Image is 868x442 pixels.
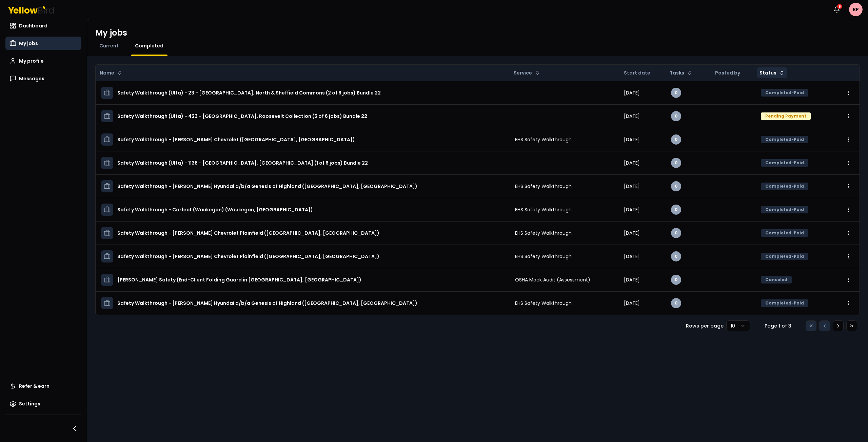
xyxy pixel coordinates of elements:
a: Refer & earn [5,379,81,393]
button: 9 [830,3,844,16]
div: Completed-Paid [761,299,808,307]
span: EHS Safety Walkthrough [515,183,572,190]
div: Completed-Paid [761,183,808,190]
div: Page 1 of 3 [761,322,795,329]
a: My profile [5,54,81,68]
p: Rows per page [686,322,724,329]
a: Dashboard [5,19,81,33]
div: Completed-Paid [761,159,808,167]
span: Status [759,69,776,76]
span: [DATE] [624,160,640,166]
span: [DATE] [624,276,640,283]
div: Canceled [761,276,792,283]
span: Tasks [670,69,684,76]
h3: Safety Walkthrough (Ulta) - 23 - [GEOGRAPHIC_DATA], North & Sheffield Commons (2 of 6 jobs) Bundl... [117,87,381,99]
span: [DATE] [624,89,640,96]
button: Tasks [667,67,695,78]
div: Completed-Paid [761,136,808,143]
div: 0 [671,251,681,261]
span: BP [849,3,863,16]
span: EHS Safety Walkthrough [515,230,572,236]
a: Settings [5,397,81,411]
h3: Safety Walkthrough - [PERSON_NAME] Chevrolet Plainfield ([GEOGRAPHIC_DATA], [GEOGRAPHIC_DATA]) [117,227,379,239]
span: [DATE] [624,113,640,120]
span: OSHA Mock Audit (Assessment) [515,276,590,283]
h3: Safety Walkthrough - [PERSON_NAME] Hyundai d/b/a Genesis of Highland ([GEOGRAPHIC_DATA], [GEOGRAP... [117,180,417,192]
div: Pending Payment [761,112,811,120]
div: 0 [671,181,681,191]
span: Completed [135,42,163,49]
div: Completed-Paid [761,229,808,237]
div: 0 [671,158,681,168]
div: 0 [671,228,681,238]
button: Status [757,67,787,78]
div: 0 [671,298,681,308]
div: 0 [671,134,681,145]
h1: My jobs [95,27,127,38]
div: Completed-Paid [761,89,808,97]
a: Completed [131,42,167,49]
div: 0 [671,111,681,121]
span: [DATE] [624,183,640,190]
span: Name [100,69,114,76]
span: [DATE] [624,300,640,307]
h3: [PERSON_NAME] Safety (End-Client Folding Guard in [GEOGRAPHIC_DATA], [GEOGRAPHIC_DATA]) [117,274,361,286]
span: Current [99,42,119,49]
button: Service [511,67,543,78]
span: EHS Safety Walkthrough [515,206,572,213]
th: Posted by [710,65,755,81]
h3: Safety Walkthrough (Ulta) - 1138 - [GEOGRAPHIC_DATA], [GEOGRAPHIC_DATA] (1 of 6 jobs) Bundle 22 [117,157,368,169]
span: [DATE] [624,253,640,260]
div: Completed-Paid [761,206,808,213]
h3: Safety Walkthrough - [PERSON_NAME] Hyundai d/b/a Genesis of Highland ([GEOGRAPHIC_DATA], [GEOGRAP... [117,297,417,309]
div: 0 [671,275,681,285]
span: My jobs [19,40,38,47]
span: EHS Safety Walkthrough [515,253,572,260]
span: Refer & earn [19,383,50,390]
span: My profile [19,58,44,64]
a: My jobs [5,37,81,50]
h3: Safety Walkthrough - [PERSON_NAME] Chevrolet Plainfield ([GEOGRAPHIC_DATA], [GEOGRAPHIC_DATA]) [117,250,379,262]
a: Current [95,42,123,49]
a: Messages [5,72,81,85]
span: EHS Safety Walkthrough [515,300,572,307]
div: 9 [836,3,843,9]
span: EHS Safety Walkthrough [515,136,572,143]
th: Start date [618,65,666,81]
span: Service [514,69,532,76]
span: Dashboard [19,22,47,29]
span: Settings [19,400,40,407]
div: 0 [671,88,681,98]
span: [DATE] [624,136,640,143]
div: Completed-Paid [761,253,808,260]
button: Name [97,67,125,78]
span: [DATE] [624,206,640,213]
div: 0 [671,205,681,215]
span: Messages [19,75,44,82]
span: [DATE] [624,230,640,236]
h3: Safety Walkthrough - [PERSON_NAME] Chevrolet ([GEOGRAPHIC_DATA], [GEOGRAPHIC_DATA]) [117,133,355,146]
h3: Safety Walkthrough (Ulta) - 423 - [GEOGRAPHIC_DATA], Roosevelt Collection (5 of 6 jobs) Bundle 22 [117,110,367,122]
h3: Safety Walkthrough - Carfect (Waukegan) (Waukegan, [GEOGRAPHIC_DATA]) [117,204,313,216]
